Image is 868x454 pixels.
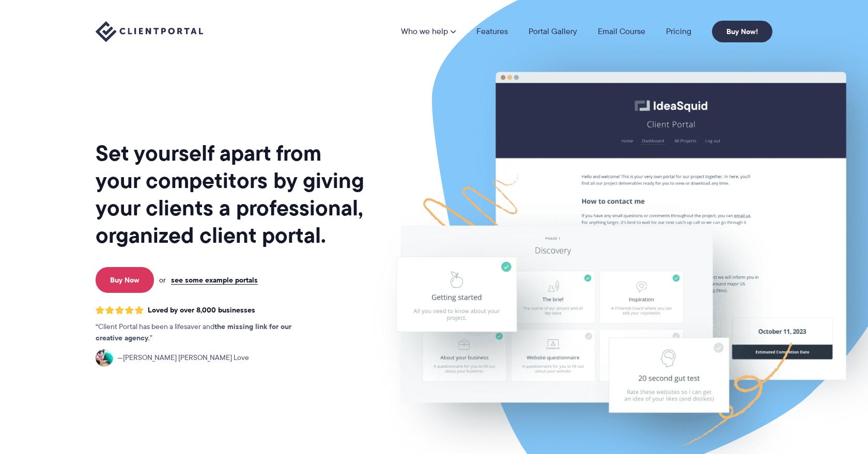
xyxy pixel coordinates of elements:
[171,275,258,285] a: see some example portals
[712,21,772,42] a: Buy Now!
[666,27,691,36] a: Pricing
[117,352,249,364] span: [PERSON_NAME] [PERSON_NAME] Love
[96,321,313,344] p: Client Portal has been a lifesaver and .
[476,27,508,36] a: Features
[96,139,366,249] h1: Set yourself apart from your competitors by giving your clients a professional, organized client ...
[96,321,291,343] strong: the missing link for our creative agency
[401,27,456,36] a: Who we help
[598,27,645,36] a: Email Course
[96,267,154,293] a: Buy Now
[159,275,166,285] span: or
[529,27,577,36] a: Portal Gallery
[148,306,255,315] span: Loved by over 8,000 businesses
